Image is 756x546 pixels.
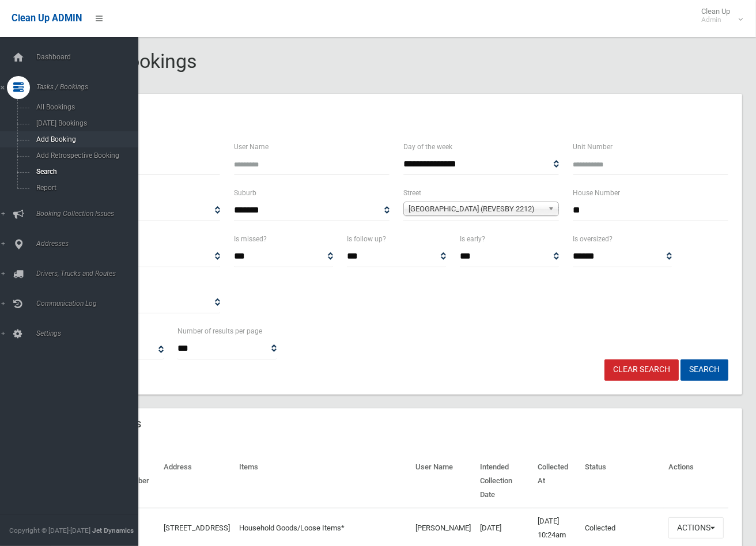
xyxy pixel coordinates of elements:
span: Communication Log [33,299,148,308]
th: Status [580,454,664,508]
a: Clear Search [604,359,679,381]
span: Addresses [33,240,148,248]
label: Is early? [460,233,485,245]
th: Address [159,454,235,508]
label: Is missed? [234,233,267,245]
span: Add Booking [33,135,138,143]
th: Unit Number [118,454,159,508]
label: Is follow up? [347,233,386,245]
th: Items [235,454,411,508]
span: Clean Up ADMIN [12,13,82,24]
span: Copyright © [DATE]-[DATE] [9,526,90,534]
label: Suburb [234,187,256,199]
label: Is oversized? [573,233,613,245]
span: Drivers, Trucks and Routes [33,270,148,278]
span: Search [33,168,138,176]
span: All Bookings [33,103,138,111]
span: Add Retrospective Booking [33,151,138,160]
th: Intended Collection Date [475,454,533,508]
th: User Name [411,454,475,508]
small: Admin [701,16,730,24]
button: Search [681,359,728,381]
span: [DATE] Bookings [33,119,138,127]
label: Day of the week [403,141,452,153]
span: Dashboard [33,53,148,61]
label: User Name [234,141,269,153]
label: House Number [573,187,620,199]
a: [STREET_ADDRESS] [164,524,230,532]
span: Clean Up [695,7,742,24]
button: Actions [668,517,724,539]
th: Actions [664,454,728,508]
span: [GEOGRAPHIC_DATA] (REVESBY 2212) [409,202,543,216]
span: Tasks / Bookings [33,83,148,91]
span: Settings [33,329,148,338]
strong: Jet Dynamics [92,526,134,534]
label: Number of results per page [177,325,262,338]
span: Booking Collection Issues [33,210,148,218]
label: Unit Number [573,141,613,153]
span: Report [33,184,138,192]
th: Collected At [533,454,580,508]
label: Street [403,187,421,199]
